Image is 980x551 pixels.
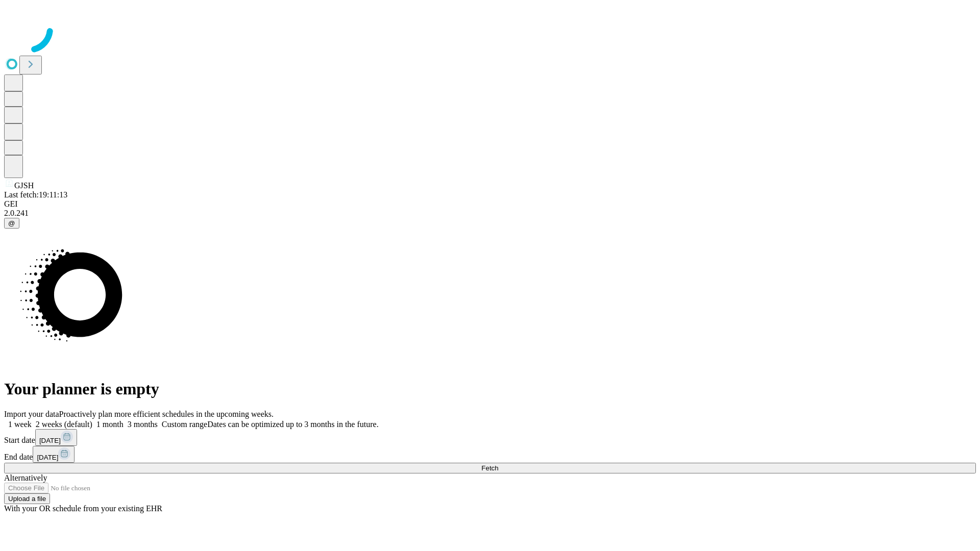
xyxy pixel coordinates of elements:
[14,181,34,190] span: GJSH
[207,420,378,429] span: Dates can be optimized up to 3 months in the future.
[4,429,976,446] div: Start date
[4,410,59,418] span: Import your data
[8,420,32,429] span: 1 week
[4,209,976,218] div: 2.0.241
[481,464,498,472] span: Fetch
[4,473,47,482] span: Alternatively
[4,493,50,504] button: Upload a file
[4,504,162,513] span: With your OR schedule from your existing EHR
[35,429,77,446] button: [DATE]
[162,420,207,429] span: Custom range
[4,190,67,199] span: Last fetch: 19:11:13
[96,420,124,429] span: 1 month
[36,420,92,429] span: 2 weeks (default)
[39,437,61,444] span: [DATE]
[59,410,274,418] span: Proactively plan more efficient schedules in the upcoming weeks.
[8,219,15,227] span: @
[4,199,976,209] div: GEI
[4,380,976,398] h1: Your planner is empty
[37,454,58,461] span: [DATE]
[4,463,976,473] button: Fetch
[33,446,75,463] button: [DATE]
[4,218,19,229] button: @
[4,446,976,463] div: End date
[128,420,158,429] span: 3 months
